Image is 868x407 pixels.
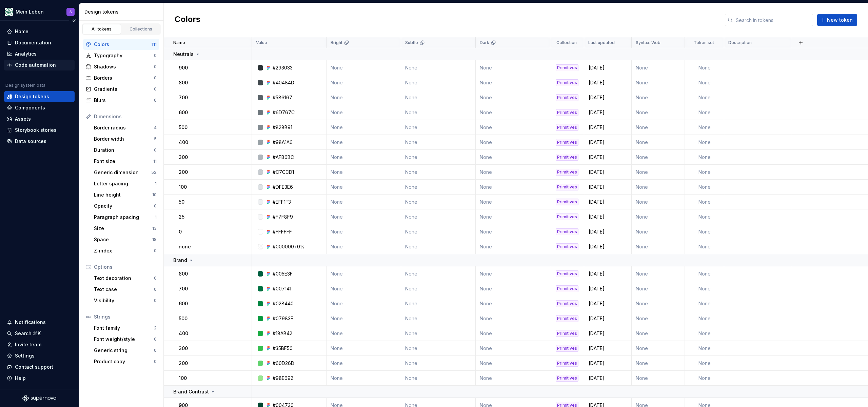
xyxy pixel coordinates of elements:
p: Last updated [588,40,615,45]
div: 0 [154,53,157,58]
div: Generic dimension [94,169,151,176]
p: Value [256,40,267,45]
div: Primitives [556,169,578,176]
td: None [632,105,685,120]
p: 900 [179,64,188,71]
td: None [632,296,685,311]
p: 300 [179,154,188,161]
div: Duration [94,147,154,154]
p: 500 [179,315,188,322]
td: None [327,266,401,281]
td: None [632,266,685,281]
div: #6D767C [273,109,295,116]
div: Shadows [94,63,154,70]
img: df5db9ef-aba0-4771-bf51-9763b7497661.png [5,8,13,16]
td: None [327,90,401,105]
div: #DFE3E6 [273,184,293,190]
div: 0 [154,276,157,281]
td: None [327,296,401,311]
div: Font size [94,158,153,165]
td: None [685,266,724,281]
div: Gradients [94,86,154,93]
td: None [327,135,401,150]
td: None [632,311,685,326]
div: [DATE] [585,300,631,307]
button: Mein LebenS [1,4,77,19]
td: None [685,224,724,239]
div: Primitives [556,270,578,277]
td: None [685,60,724,75]
td: None [685,311,724,326]
div: 2 [154,325,157,331]
div: [DATE] [585,184,631,190]
a: Product copy0 [91,356,159,367]
div: Primitives [556,199,578,205]
div: Collections [124,26,158,32]
p: 700 [179,285,188,292]
td: None [632,135,685,150]
td: None [632,239,685,254]
div: Space [94,236,152,243]
td: None [401,150,476,165]
a: Z-index0 [91,245,159,256]
div: [DATE] [585,228,631,235]
div: Options [94,264,157,270]
div: Settings [15,352,35,359]
div: Invite team [15,341,41,348]
td: None [685,209,724,224]
button: Collapse sidebar [69,16,79,25]
div: 0 [154,298,157,303]
div: Primitives [556,94,578,101]
div: [DATE] [585,79,631,86]
td: None [685,90,724,105]
p: 800 [179,270,188,277]
a: Border radius4 [91,122,159,133]
td: None [327,60,401,75]
div: #828B91 [273,124,292,131]
td: None [476,120,550,135]
div: Blurs [94,97,154,104]
div: [DATE] [585,315,631,322]
div: All tokens [85,26,119,32]
div: [DATE] [585,124,631,131]
td: None [632,281,685,296]
div: Generic string [94,347,154,354]
p: 500 [179,124,188,131]
div: Primitives [556,243,578,250]
a: Blurs0 [83,95,159,106]
td: None [327,224,401,239]
div: [DATE] [585,154,631,161]
td: None [401,195,476,209]
button: New token [817,14,857,26]
a: Line height10 [91,189,159,200]
td: None [476,239,550,254]
a: Size13 [91,223,159,234]
div: Design tokens [15,93,49,100]
div: Strings [94,313,157,320]
div: [DATE] [585,330,631,337]
div: #C7CCD1 [273,169,294,176]
td: None [685,195,724,209]
td: None [401,135,476,150]
div: 13 [152,226,157,231]
div: 11 [153,159,157,164]
div: #007141 [273,285,291,292]
td: None [401,296,476,311]
div: Z-index [94,247,154,254]
div: Analytics [15,50,37,57]
a: Supernova Logo [22,395,56,402]
div: Notifications [15,319,46,326]
a: Home [4,26,75,37]
td: None [476,209,550,224]
div: Help [15,375,26,382]
a: Documentation [4,37,75,48]
div: Letter spacing [94,180,155,187]
div: Primitives [556,124,578,131]
button: Notifications [4,317,75,328]
a: Assets [4,114,75,124]
div: 0 [154,203,157,209]
div: #EFF1F3 [273,199,291,205]
td: None [685,120,724,135]
div: 5 [154,136,157,142]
